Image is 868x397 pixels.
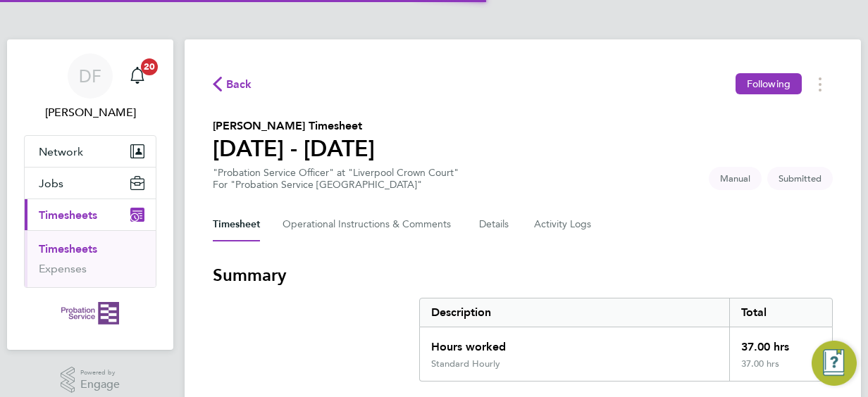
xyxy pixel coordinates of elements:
nav: Main navigation [7,39,173,350]
span: Engage [80,379,120,391]
span: DF [79,67,101,85]
span: 20 [141,58,158,75]
div: "Probation Service Officer" at "Liverpool Crown Court" [213,167,459,191]
div: For "Probation Service [GEOGRAPHIC_DATA]" [213,179,459,191]
div: 37.00 hrs [729,358,832,381]
span: Network [39,145,83,158]
button: Network [25,136,156,167]
span: This timesheet is Submitted. [767,167,833,190]
button: Timesheets Menu [807,73,833,95]
button: Details [479,208,512,241]
div: Total [729,298,832,327]
div: Description [420,298,729,327]
h1: [DATE] - [DATE] [213,134,375,163]
a: 20 [123,53,151,99]
button: Timesheets [25,199,156,230]
span: Back [226,76,252,93]
div: Summary [419,298,833,382]
img: probationservice-logo-retina.png [61,302,118,324]
button: Operational Instructions & Comments [283,208,457,241]
div: Hours worked [420,327,729,358]
span: Following [747,77,790,90]
button: Activity Logs [534,208,593,241]
a: Powered byEngage [61,367,120,393]
a: Expenses [39,262,87,275]
a: Timesheets [39,242,97,256]
button: Timesheet [213,208,260,241]
span: Debbie Farrell [24,104,156,121]
div: 37.00 hrs [729,327,832,358]
div: Standard Hourly [431,358,500,370]
span: Powered by [80,367,120,379]
button: Following [736,73,802,94]
button: Jobs [25,168,156,198]
button: Back [213,75,252,93]
div: Timesheets [25,230,156,287]
span: Jobs [39,177,63,190]
h3: Summary [213,264,833,286]
a: DF[PERSON_NAME] [24,53,156,121]
span: This timesheet was manually created. [709,167,762,190]
span: Timesheets [39,208,97,222]
a: Go to home page [24,302,156,324]
button: Engage Resource Center [812,341,857,386]
h2: [PERSON_NAME] Timesheet [213,118,375,134]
